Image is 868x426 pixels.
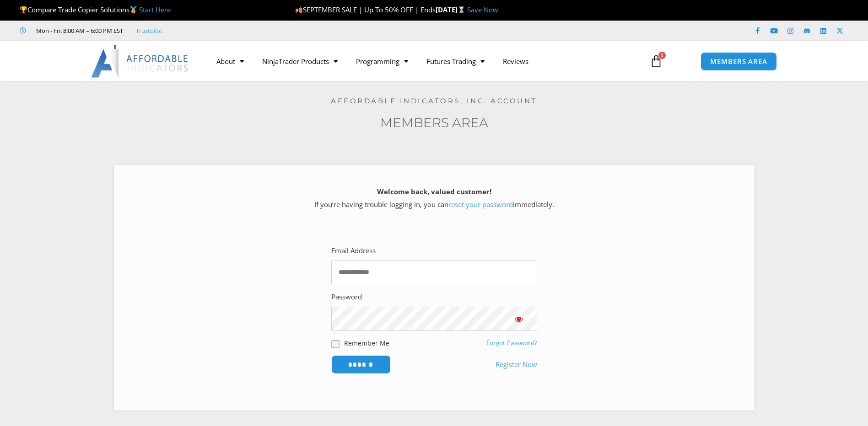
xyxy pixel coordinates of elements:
a: Programming [347,51,417,72]
img: ⌛ [458,6,465,13]
img: 🍂 [296,6,302,13]
a: Register Now [496,358,537,371]
button: Show password [501,307,537,331]
a: Affordable Indicators, Inc. Account [331,96,537,105]
img: 🥇 [130,6,137,13]
span: MEMBERS AREA [710,58,767,65]
a: About [207,51,253,72]
a: Start Here [139,5,171,14]
a: Futures Trading [417,51,494,72]
p: If you’re having trouble logging in, you can immediately. [130,186,739,211]
a: NinjaTrader Products [253,51,347,72]
span: Compare Trade Copier Solutions [20,5,171,14]
label: Password [331,291,362,304]
span: 0 [658,52,666,59]
a: MEMBERS AREA [701,52,777,71]
a: Reviews [494,51,538,72]
a: Save Now [467,5,498,14]
span: Mon - Fri: 8:00 AM – 6:00 PM EST [34,25,123,36]
label: Email Address [331,245,376,257]
a: Forgot Password? [486,339,537,347]
strong: Welcome back, valued customer! [377,187,491,196]
img: LogoAI | Affordable Indicators – NinjaTrader [91,45,189,78]
span: SEPTEMBER SALE | Up To 50% OFF | Ends [295,5,436,14]
a: 0 [636,48,676,75]
nav: Menu [207,51,639,72]
a: Members Area [380,115,488,130]
label: Remember Me [344,338,389,348]
strong: [DATE] [436,5,467,14]
img: 🏆 [20,6,27,13]
a: Trustpilot [136,25,162,36]
a: reset your password [448,200,513,209]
